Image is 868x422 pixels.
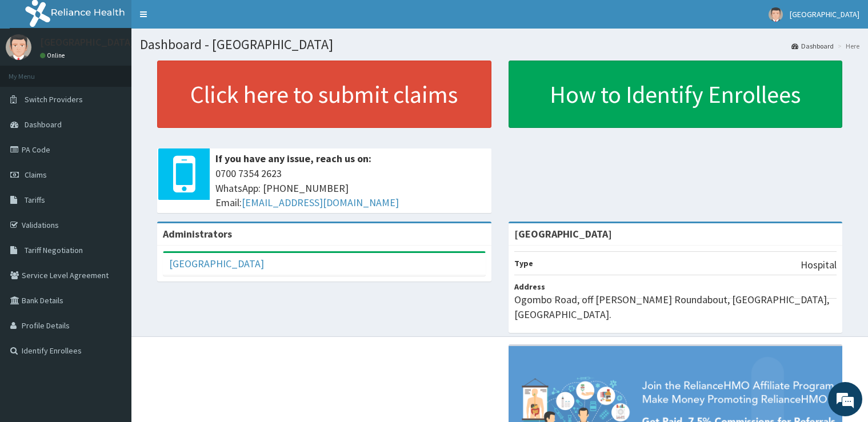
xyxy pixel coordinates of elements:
[157,61,491,128] a: Click here to submit claims
[514,258,533,268] b: Type
[25,245,83,255] span: Tariff Negotiation
[769,7,783,22] img: User Image
[25,119,62,130] span: Dashboard
[140,37,859,52] h1: Dashboard - [GEOGRAPHIC_DATA]
[6,34,31,60] img: User Image
[835,41,859,51] li: Here
[509,61,843,128] a: How to Identify Enrollees
[169,257,264,270] a: [GEOGRAPHIC_DATA]
[25,170,47,180] span: Claims
[25,195,45,205] span: Tariffs
[242,196,399,209] a: [EMAIL_ADDRESS][DOMAIN_NAME]
[40,37,134,47] p: [GEOGRAPHIC_DATA]
[791,41,834,51] a: Dashboard
[25,94,83,105] span: Switch Providers
[514,282,545,292] b: Address
[514,292,837,321] p: Ogombo Road, off [PERSON_NAME] Roundabout, [GEOGRAPHIC_DATA], [GEOGRAPHIC_DATA].
[40,51,67,59] a: Online
[514,227,612,240] strong: [GEOGRAPHIC_DATA]
[790,9,859,19] span: [GEOGRAPHIC_DATA]
[215,166,486,210] span: 0700 7354 2623 WhatsApp: [PHONE_NUMBER] Email:
[215,152,371,165] b: If you have any issue, reach us on:
[163,227,232,240] b: Administrators
[801,258,837,272] p: Hospital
